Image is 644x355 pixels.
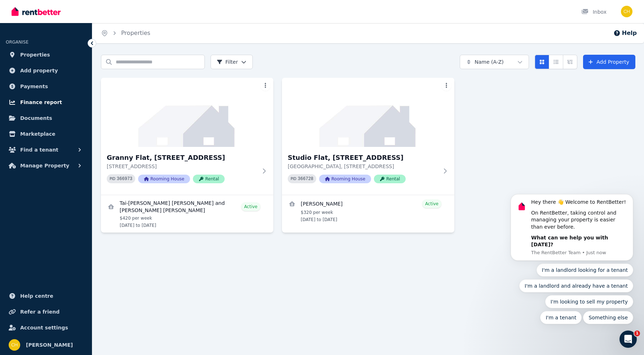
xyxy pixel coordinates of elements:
[20,98,62,107] span: Finance report
[583,55,635,69] a: Add Property
[6,289,86,303] a: Help centre
[6,95,86,109] a: Finance report
[288,153,438,163] h3: Studio Flat, [STREET_ADDRESS]
[6,305,86,319] a: Refer a friend
[535,55,549,69] button: Card view
[563,55,577,69] button: Expanded list view
[20,82,48,91] span: Payments
[20,130,55,138] span: Marketplace
[374,175,406,183] span: Rental
[107,153,257,163] h3: Granny Flat, [STREET_ADDRESS]
[110,177,115,181] small: PID
[117,176,132,181] code: 366973
[211,55,253,69] button: Filter
[500,130,644,336] iframe: Intercom notifications message
[621,6,632,17] img: Christina Hutchinson
[634,331,640,336] span: 1
[6,79,86,94] a: Payments
[20,145,58,154] span: Find a tenant
[20,307,59,316] span: Refer a friend
[282,78,454,147] img: Studio Flat, 24 Corona Ln
[6,48,86,62] a: Properties
[20,114,52,122] span: Documents
[6,63,86,78] a: Add property
[20,161,69,170] span: Manage Property
[549,55,563,69] button: Compact list view
[20,323,68,332] span: Account settings
[26,341,73,349] span: [PERSON_NAME]
[475,58,504,66] span: Name (A-Z)
[92,23,159,43] nav: Breadcrumb
[138,175,190,183] span: Rooming House
[613,29,637,37] button: Help
[6,320,86,335] a: Account settings
[282,195,454,227] a: View details for Mark John Gudgeon
[319,175,371,183] span: Rooming House
[6,143,86,157] button: Find a tenant
[9,339,20,351] img: Christina Hutchinson
[288,163,438,170] p: [GEOGRAPHIC_DATA], [STREET_ADDRESS]
[6,111,86,125] a: Documents
[20,292,53,300] span: Help centre
[121,30,150,36] a: Properties
[101,78,273,195] a: Granny Flat, 24 Corona LnGranny Flat, [STREET_ADDRESS][STREET_ADDRESS]PID 366973Rooming HouseRental
[20,50,50,59] span: Properties
[535,55,577,69] div: View options
[260,81,270,91] button: More options
[619,331,637,348] iframe: Intercom live chat
[441,81,451,91] button: More options
[101,78,273,147] img: Granny Flat, 24 Corona Ln
[282,78,454,195] a: Studio Flat, 24 Corona LnStudio Flat, [STREET_ADDRESS][GEOGRAPHIC_DATA], [STREET_ADDRESS]PID 3667...
[20,66,58,75] span: Add property
[101,195,273,233] a: View details for Tai-Luke Holden Pinkerton and Olivia May Patricia Holland
[460,55,529,69] button: Name (A-Z)
[193,175,225,183] span: Rental
[217,58,238,66] span: Filter
[298,176,313,181] code: 366728
[107,163,257,170] p: [STREET_ADDRESS]
[12,6,61,17] img: RentBetter
[6,158,86,173] button: Manage Property
[291,177,296,181] small: PID
[6,40,28,45] span: ORGANISE
[581,8,606,15] div: Inbox
[6,127,86,141] a: Marketplace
